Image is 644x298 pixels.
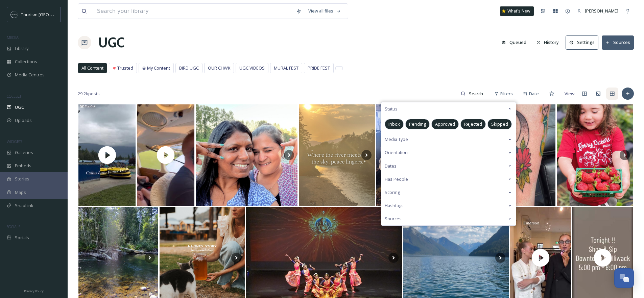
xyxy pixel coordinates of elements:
span: Embeds [15,163,31,169]
span: Stories [15,176,29,182]
span: MEDIA [7,35,19,40]
span: Media Type [385,136,408,143]
button: Settings [566,35,598,49]
span: Trusted [117,65,133,71]
span: UGC [15,104,24,110]
span: Approved [435,121,455,127]
span: MURAL FEST [274,65,299,71]
a: UGC [98,32,124,53]
span: Inbox [388,121,400,127]
span: Filters [500,91,513,97]
span: Orientation [385,149,408,156]
span: PRIDE FEST [308,65,330,71]
span: BIRD UGC [179,65,199,71]
span: Library [15,45,28,52]
span: Maps [15,189,26,196]
span: Skipped [491,121,508,127]
span: My Content [147,65,170,71]
a: Settings [566,35,602,49]
span: [PERSON_NAME] [585,8,618,14]
button: Open Chat [614,268,634,288]
span: SnapLink [15,202,33,209]
img: thumbnail [77,104,138,206]
span: OUR CHWK [208,65,230,71]
span: SOCIALS [7,224,20,229]
span: All Content [81,65,103,71]
a: What's New [500,6,534,16]
span: Sources [385,216,402,222]
span: Dates [385,163,397,169]
a: [PERSON_NAME] [574,4,622,18]
span: COLLECT [7,94,21,99]
span: Status [385,106,398,112]
span: 29.2k posts [78,91,100,97]
span: Rejected [464,121,482,127]
a: View all files [305,4,344,18]
span: View: [565,91,575,97]
img: thumbnail [135,104,196,206]
span: Date [529,91,539,97]
input: Search [466,87,487,100]
span: Tourism [GEOGRAPHIC_DATA] [21,11,81,18]
a: Queued [498,36,533,49]
span: Has People [385,176,408,182]
button: Sources [602,35,634,49]
button: History [533,36,563,49]
span: Privacy Policy [24,289,44,293]
img: more super sweet moments from our strawberry u-pick visit at krauseberryfarms 🍓the perfect slow-p... [557,104,633,206]
span: UGC VIDEOS [239,65,265,71]
span: Media Centres [15,72,45,78]
img: Shop is looking pretty fine these last lazy days of August… 🙌🏻 • • • #curatedvintage #curatedvint... [376,104,453,206]
img: There’s something so peaceful about watching the sun set over the Vedder River, casting golden li... [299,104,375,206]
input: Search your library [94,4,293,19]
a: Privacy Policy [24,287,44,295]
img: OMNISEND%20Email%20Square%20Images%20.png [11,11,18,18]
a: History [533,36,566,49]
span: Collections [15,58,37,65]
span: Socials [15,234,29,241]
span: Uploads [15,117,32,124]
img: Camping, cooking and Cultus lake. Thanks dglovessoccer accompanying us to this wonderful experien... [196,104,297,206]
button: Queued [498,36,530,49]
span: Galleries [15,149,33,156]
span: Pending [409,121,426,127]
span: WIDGETS [7,139,22,144]
span: Scoring [385,189,400,196]
span: Hashtags [385,202,404,209]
